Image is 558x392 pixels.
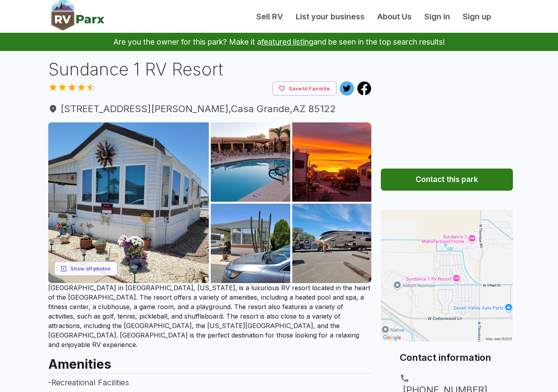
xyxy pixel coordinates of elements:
a: [STREET_ADDRESS][PERSON_NAME],Casa Grande,AZ 85122 [48,102,372,116]
button: Save to Favorite [272,81,337,96]
a: featured listing [261,37,313,47]
a: List your business [289,11,371,23]
a: Sign up [456,11,497,23]
iframe: Advertisement [381,57,513,156]
a: Sell RV [250,11,289,23]
img: AAcXr8oCs5JI73nR9AlsVCVoKA6wRyieNxZXzhnZP4Mc4Db-YKa2ZfvX9HgCZq8xgI3qp6_mArwED_Cj7M17_EeDWvTx_hmXw... [292,204,372,283]
a: Sign in [418,11,456,23]
p: [GEOGRAPHIC_DATA] in [GEOGRAPHIC_DATA], [US_STATE], is a luxurious RV resort located in the heart... [48,283,372,349]
a: About Us [371,11,418,23]
img: AAcXr8o6h30_e7-CLG_K7z-9hqyZKraFrX_JGbwCnG2gSx-6aAPBBmVupSuo5oX67ClZyxhbYlndzNdxCtYihsY7mLbey1HtE... [48,122,209,283]
img: AAcXr8rzhooor3EsXRNyV7rKpe7MFV06NnvnKEBdpvHx7T91-43ffU5SowVFq9yvbVk5ZkxR16_IfTQe7xs5yQJUVVynLI_9Y... [211,204,290,283]
p: Are you the owner for this park? Make it a and be seen in the top search results! [9,33,549,51]
h3: - Recreational Facilities [48,373,372,392]
h2: Amenities [48,349,372,373]
img: Map for Sundance 1 RV Resort [381,210,513,341]
h2: Contact information [400,351,494,364]
span: [STREET_ADDRESS][PERSON_NAME] , Casa Grande , AZ 85122 [48,102,372,116]
img: AAcXr8owiOZX2Ni5PO5YFFLB03bLzttK1cGPab56Gj-x-y_p8enQidUGExeQ6OaR2QiO_luY10PHGseZwC8NnlwRC1BKy4DTS... [292,122,372,202]
h1: Sundance 1 RV Resort [48,57,372,81]
img: AAcXr8os-yrxRvaFKUSG5k61l-Xlw0eZ-b6YgS5uRFeMFc9BxNhE1SE2lI50nWifeAZVYW4nbOnqfi8JbHYwftTdwn-V_MnvP... [211,122,290,202]
button: Show all photos [54,261,117,276]
button: Contact this park [381,169,513,191]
